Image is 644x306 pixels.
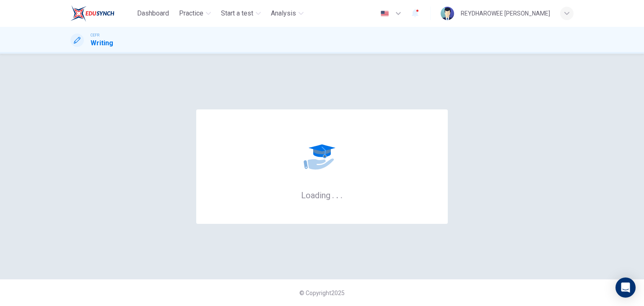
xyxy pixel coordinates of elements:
[332,187,335,201] h6: .
[176,6,214,21] button: Practice
[267,6,307,21] button: Analysis
[299,290,345,296] span: © Copyright 2025
[70,5,134,22] a: EduSynch logo
[379,10,390,17] img: en
[91,38,113,48] h1: Writing
[441,7,454,20] img: Profile picture
[70,5,114,22] img: EduSynch logo
[137,8,169,18] span: Dashboard
[336,187,339,201] h6: .
[461,8,550,18] div: REYDHAROWEE [PERSON_NAME]
[271,8,296,18] span: Analysis
[615,277,636,298] div: Open Intercom Messenger
[221,8,253,18] span: Start a test
[218,6,264,21] button: Start a test
[91,32,99,38] span: CEFR
[340,187,343,201] h6: .
[179,8,203,18] span: Practice
[301,189,343,200] h6: Loading
[134,6,172,21] button: Dashboard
